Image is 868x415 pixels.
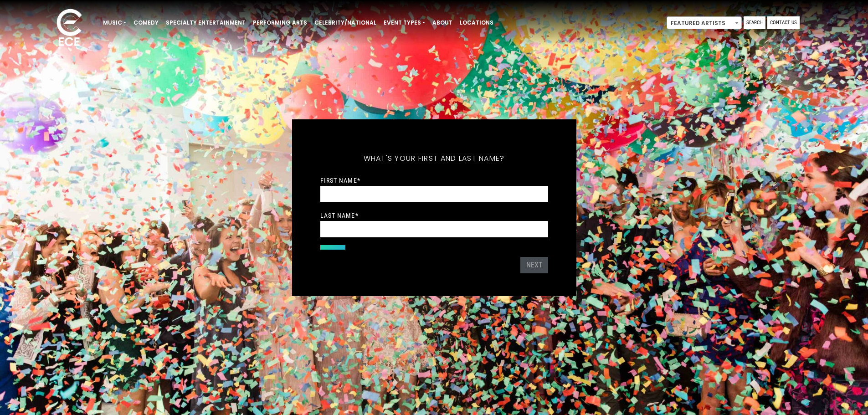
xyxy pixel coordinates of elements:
[429,15,456,31] a: About
[667,16,742,29] span: Featured Artists
[380,15,429,31] a: Event Types
[320,142,548,175] h5: What's your first and last name?
[130,15,162,31] a: Comedy
[311,15,380,31] a: Celebrity/National
[99,15,130,31] a: Music
[162,15,249,31] a: Specialty Entertainment
[456,15,497,31] a: Locations
[320,176,360,184] label: First Name
[46,6,92,51] img: ece_new_logo_whitev2-1.png
[744,16,765,29] a: Search
[667,17,741,30] span: Featured Artists
[767,16,800,29] a: Contact Us
[249,15,311,31] a: Performing Arts
[320,211,359,220] label: Last Name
